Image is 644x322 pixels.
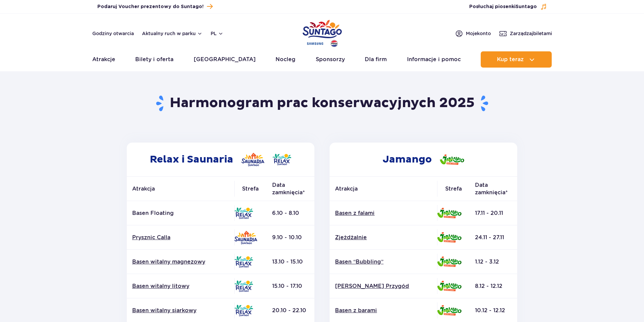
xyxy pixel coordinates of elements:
[132,258,229,266] a: Basen witalny magnezowy
[272,154,291,165] img: Relax
[267,177,314,201] th: Data zamknięcia*
[470,225,517,250] td: 24.11 - 27.11
[97,3,204,10] span: Podaruj Voucher prezentowy do Suntago!
[469,3,537,10] span: Posłuchaj piosenki
[234,207,253,219] img: Relax
[267,274,314,298] td: 15.10 - 17.10
[481,51,552,68] button: Kup teraz
[132,234,229,241] a: Prysznic Calla
[127,177,234,201] th: Atrakcja
[276,51,295,68] a: Nocleg
[469,3,547,10] button: Posłuchaj piosenkiSuntago
[330,177,437,201] th: Atrakcja
[127,143,314,176] h2: Relax i Saunaria
[437,256,461,267] img: Jamango
[142,31,202,36] button: Aktualny ruch w parku
[267,250,314,274] td: 13.10 - 15.10
[316,51,345,68] a: Sponsorzy
[234,280,253,292] img: Relax
[97,2,213,11] a: Podaruj Voucher prezentowy do Suntago!
[335,209,432,217] a: Basen z falami
[267,201,314,225] td: 6.10 - 8.10
[211,30,223,37] button: pl
[234,256,253,268] img: Relax
[303,17,342,48] a: Park of Poland
[365,51,387,68] a: Dla firm
[440,154,464,165] img: Jamango
[132,282,229,290] a: Basen witalny litowy
[470,274,517,298] td: 8.12 - 12.12
[466,30,491,37] span: Moje konto
[135,51,173,68] a: Bilety i oferta
[335,307,432,314] a: Basen z barami
[499,29,552,38] a: Zarządzajbiletami
[437,232,461,243] img: Jamango
[437,177,470,201] th: Strefa
[470,177,517,201] th: Data zamknięcia*
[335,258,432,266] a: Basen “Bubbling”
[470,250,517,274] td: 1.12 - 3.12
[124,95,520,112] h1: Harmonogram prac konserwacyjnych 2025
[234,231,257,244] img: Saunaria
[437,281,461,291] img: Jamango
[437,305,461,316] img: Jamango
[497,56,524,63] span: Kup teraz
[132,307,229,314] a: Basen witalny siarkowy
[132,209,229,217] p: Basen Floating
[335,234,432,241] a: Zjeżdżalnie
[241,153,264,166] img: Saunaria
[330,143,517,176] h2: Jamango
[234,177,267,201] th: Strefa
[407,51,461,68] a: Informacje i pomoc
[267,225,314,250] td: 9.10 - 10.10
[437,208,461,218] img: Jamango
[234,305,253,316] img: Relax
[194,51,256,68] a: [GEOGRAPHIC_DATA]
[92,30,134,37] a: Godziny otwarcia
[92,51,115,68] a: Atrakcje
[510,30,552,37] span: Zarządzaj biletami
[455,29,491,38] a: Mojekonto
[335,282,432,290] a: [PERSON_NAME] Przygód
[516,4,537,9] span: Suntago
[470,201,517,225] td: 17.11 - 20.11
